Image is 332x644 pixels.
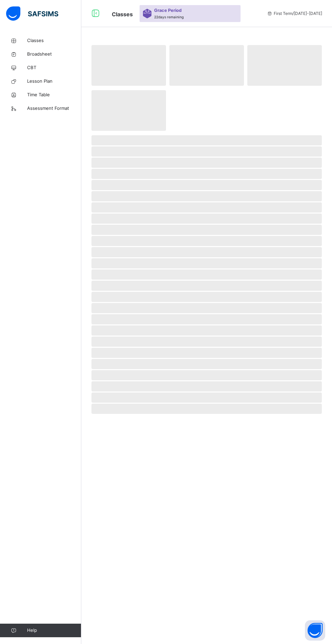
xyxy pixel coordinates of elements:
[305,620,325,641] button: Open asap
[91,146,322,157] span: ‌
[154,15,184,19] span: 22 days remaining
[91,214,322,224] span: ‌
[27,51,81,58] span: Broadsheet
[112,11,133,18] span: Classes
[91,281,322,291] span: ‌
[27,627,81,634] span: Help
[91,325,322,336] span: ‌
[143,9,151,18] img: sticker-purple.71386a28dfed39d6af7621340158ba97.svg
[91,370,322,380] span: ‌
[91,348,322,358] span: ‌
[91,258,322,268] span: ‌
[27,105,81,112] span: Assessment Format
[91,135,322,145] span: ‌
[91,404,322,414] span: ‌
[91,337,322,347] span: ‌
[91,381,322,391] span: ‌
[91,180,322,190] span: ‌
[91,225,322,235] span: ‌
[247,45,322,86] span: ‌
[91,393,322,403] span: ‌
[27,37,81,44] span: Classes
[91,169,322,179] span: ‌
[91,202,322,213] span: ‌
[154,7,182,14] span: Grace Period
[91,269,322,280] span: ‌
[91,314,322,324] span: ‌
[6,6,58,21] img: safsims
[91,247,322,257] span: ‌
[91,292,322,302] span: ‌
[91,45,166,86] span: ‌
[267,11,322,17] span: session/term information
[27,78,81,85] span: Lesson Plan
[91,303,322,313] span: ‌
[91,359,322,369] span: ‌
[91,236,322,246] span: ‌
[91,90,166,131] span: ‌
[91,191,322,201] span: ‌
[169,45,244,86] span: ‌
[27,92,81,98] span: Time Table
[91,158,322,168] span: ‌
[27,64,81,71] span: CBT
